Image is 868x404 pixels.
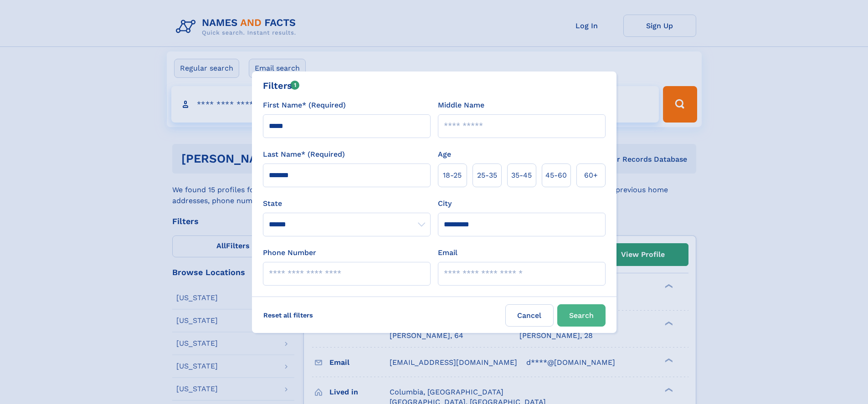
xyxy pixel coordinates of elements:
[511,170,532,181] span: 35‑45
[257,304,319,326] label: Reset all filters
[438,100,484,111] label: Middle Name
[438,149,451,160] label: Age
[557,304,606,327] button: Search
[438,198,452,209] label: City
[263,247,316,258] label: Phone Number
[263,198,431,209] label: State
[545,170,567,181] span: 45‑60
[584,170,598,181] span: 60+
[263,100,346,111] label: First Name* (Required)
[505,304,554,327] label: Cancel
[263,149,345,160] label: Last Name* (Required)
[443,170,462,181] span: 18‑25
[477,170,497,181] span: 25‑35
[263,79,300,92] div: Filters
[438,247,457,258] label: Email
